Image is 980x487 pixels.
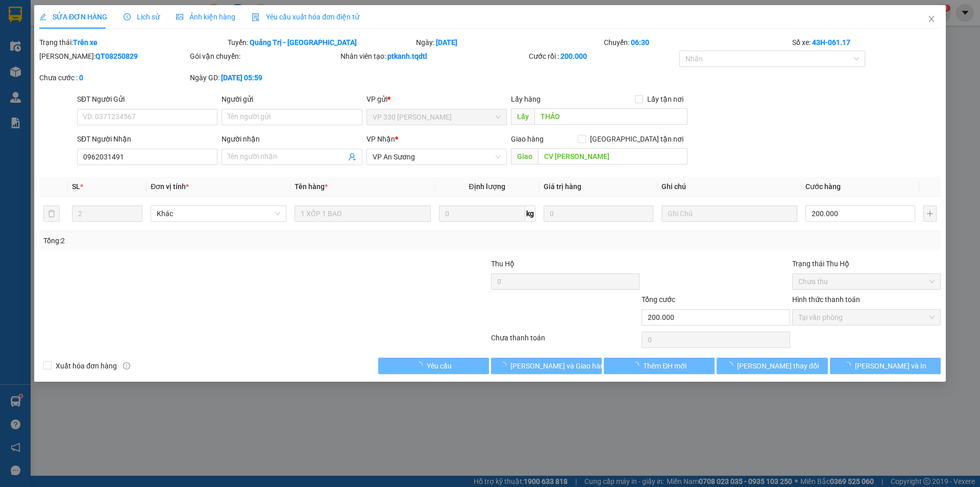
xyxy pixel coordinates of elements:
span: loading [632,362,643,369]
span: edit [39,13,46,20]
span: Yêu cầu [427,360,452,372]
b: [DATE] [436,38,457,47]
span: [PERSON_NAME] và In [855,360,926,372]
div: VP gửi [366,94,507,105]
span: Đơn vị tính [151,182,189,191]
b: [DATE] 05:59 [221,74,262,82]
span: loading [726,362,737,369]
div: Chưa cước : [39,72,188,83]
b: ptkanh.tqdtl [387,52,427,60]
b: 43H-061.17 [812,38,850,47]
b: Quảng Trị - [GEOGRAPHIC_DATA] [250,38,357,47]
div: Cước rồi : [529,51,677,62]
span: kg [525,205,535,222]
button: Yêu cầu [378,358,489,374]
button: [PERSON_NAME] và Giao hàng [491,358,602,374]
span: SL [72,182,80,191]
b: 06:30 [631,38,649,47]
div: Ngày GD: [190,72,338,83]
div: SĐT Người Gửi [77,94,217,105]
input: Ghi Chú [661,205,797,222]
b: QT08250829 [95,52,138,60]
span: Giá trị hàng [544,182,581,191]
span: Tại văn phòng [798,310,935,325]
div: Trạng thái Thu Hộ [792,258,941,269]
span: Giao hàng [511,135,544,143]
span: [GEOGRAPHIC_DATA] tận nơi [586,133,688,145]
input: 0 [544,205,653,222]
b: 0 [79,74,83,82]
div: Tổng: 2 [43,235,378,246]
div: Số xe: [791,37,942,48]
span: clock-circle [124,13,131,20]
b: 200.000 [560,52,587,60]
img: icon [252,13,260,21]
input: Dọc đường [538,148,688,165]
span: Ảnh kiện hàng [176,13,235,21]
div: Tuyến: [227,37,415,48]
span: VP An Sương [373,149,501,165]
div: [PERSON_NAME]: [39,51,188,62]
span: loading [844,362,855,369]
span: Lấy hàng [511,95,541,103]
span: [PERSON_NAME] và Giao hàng [510,360,608,372]
button: Thêm ĐH mới [604,358,715,374]
span: Lịch sử [124,13,160,21]
div: Trạng thái: [38,37,227,48]
span: Giao [511,148,538,165]
label: Hình thức thanh toán [792,295,860,304]
div: Người gửi [222,94,362,105]
button: [PERSON_NAME] thay đổi [717,358,827,374]
span: Cước hàng [805,182,841,191]
span: VP 330 Lê Duẫn [373,109,501,125]
span: loading [499,362,510,369]
div: SĐT Người Nhận [77,133,217,145]
span: loading [415,362,427,369]
div: Gói vận chuyển: [190,51,338,62]
span: Thêm ĐH mới [643,360,687,372]
span: Xuất hóa đơn hàng [52,360,121,372]
div: Nhân viên tạo: [340,51,527,62]
div: Chuyến: [603,37,791,48]
span: Chưa thu [798,274,935,289]
input: VD: Bàn, Ghế [295,205,430,222]
div: Chưa thanh toán [490,332,641,350]
span: info-circle [123,362,130,369]
span: Tổng cước [642,295,675,304]
th: Ghi chú [657,177,801,197]
span: SỬA ĐƠN HÀNG [39,13,107,21]
button: Close [917,5,946,34]
span: close [927,15,936,23]
b: Trên xe [73,38,97,47]
div: Người nhận [222,133,362,145]
span: Thu Hộ [491,260,514,268]
span: picture [176,13,183,20]
span: Khác [157,206,280,221]
input: Dọc đường [534,108,688,125]
span: VP Nhận [366,135,395,143]
span: Tên hàng [295,182,328,191]
button: delete [43,205,60,222]
button: plus [923,205,937,222]
span: Lấy [511,108,534,125]
span: user-add [348,153,356,161]
span: Yêu cầu xuất hóa đơn điện tử [252,13,359,21]
span: Lấy tận nơi [643,94,688,105]
span: Định lượng [469,182,505,191]
button: [PERSON_NAME] và In [830,358,941,374]
div: Ngày: [415,37,603,48]
span: [PERSON_NAME] thay đổi [737,360,819,372]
